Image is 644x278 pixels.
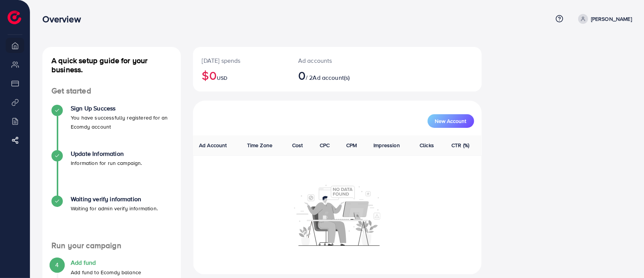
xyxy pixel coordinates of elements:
[42,105,181,150] li: Sign Up Success
[202,56,280,65] p: [DATE] spends
[42,150,181,196] li: Update Information
[420,141,434,149] span: Clicks
[292,141,303,149] span: Cost
[199,141,227,149] span: Ad Account
[346,141,357,149] span: CPM
[298,56,352,65] p: Ad accounts
[42,196,181,241] li: Waiting verify information
[298,67,306,84] span: 0
[428,114,474,128] button: New Account
[298,68,352,82] h2: / 2
[294,184,380,246] img: No account
[313,73,350,82] span: Ad account(s)
[435,118,467,124] span: New Account
[71,150,142,157] h4: Update Information
[42,56,181,74] h4: A quick setup guide for your business.
[217,74,227,82] span: USD
[71,268,141,277] p: Add fund to Ecomdy balance
[42,241,181,250] h4: Run your campaign
[42,86,181,96] h4: Get started
[247,141,272,149] span: Time Zone
[320,141,330,149] span: CPC
[451,141,469,149] span: CTR (%)
[71,196,158,203] h4: Waiting verify information
[71,113,172,131] p: You have successfully registered for an Ecomdy account
[575,14,632,24] a: [PERSON_NAME]
[591,14,632,23] p: [PERSON_NAME]
[202,68,280,82] h2: $0
[71,105,172,112] h4: Sign Up Success
[71,158,142,168] p: Information for run campaign.
[71,204,158,213] p: Waiting for admin verify information.
[55,261,59,269] span: 4
[71,259,141,266] h4: Add fund
[8,11,21,24] img: logo
[42,14,87,25] h3: Overview
[373,141,400,149] span: Impression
